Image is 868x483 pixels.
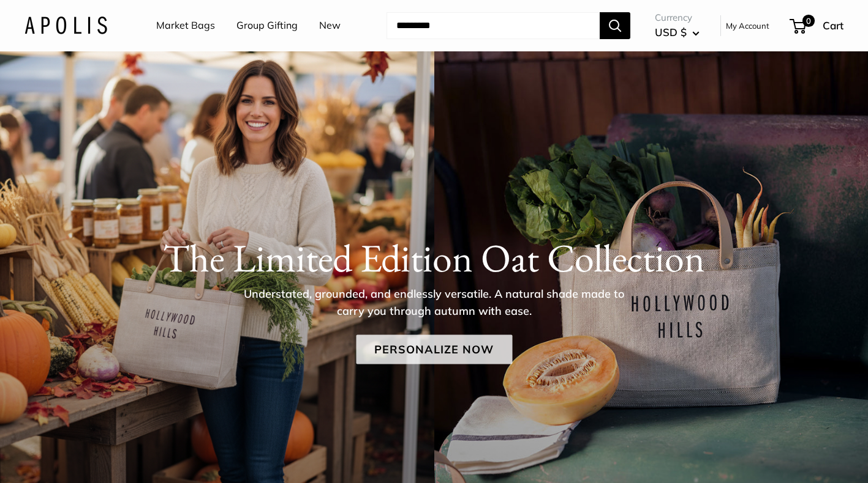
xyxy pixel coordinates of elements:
a: My Account [726,18,769,33]
button: Search [600,12,630,39]
a: Market Bags [156,17,215,35]
img: Apolis [25,17,107,34]
span: Currency [655,9,700,26]
input: Search... [387,12,600,39]
a: Personalize Now [356,335,512,364]
button: USD $ [655,23,700,42]
a: 0 Cart [791,16,843,35]
span: Cart [823,19,843,32]
a: New [319,17,341,35]
h1: The Limited Edition Oat Collection [25,235,843,281]
p: Understated, grounded, and endlessly versatile. A natural shade made to carry you through autumn ... [235,286,633,320]
a: Group Gifting [236,17,298,35]
span: 0 [802,15,815,27]
span: USD $ [655,26,687,39]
